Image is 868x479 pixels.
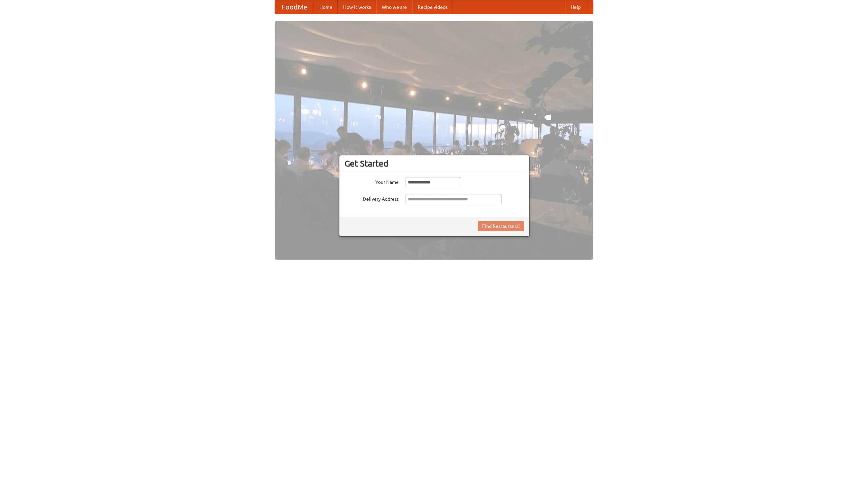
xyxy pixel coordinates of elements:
a: How it works [338,0,376,14]
label: Your Name [344,177,399,186]
a: Who we are [376,0,412,14]
label: Delivery Address [344,194,399,202]
button: Find Restaurants! [478,221,524,231]
a: Recipe videos [412,0,453,14]
h3: Get Started [344,158,524,169]
a: Home [314,0,338,14]
a: Help [565,0,586,14]
a: FoodMe [275,0,314,14]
